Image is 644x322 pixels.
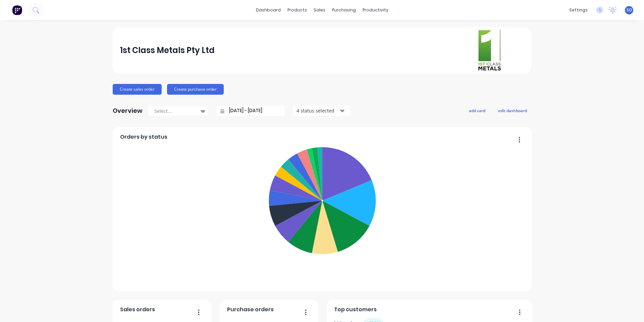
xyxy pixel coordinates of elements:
div: sales [310,5,329,15]
div: 1st Class Metals Pty Ltd [120,44,215,57]
img: 1st Class Metals Pty Ltd [477,29,502,72]
button: edit dashboard [494,106,531,115]
div: products [284,5,310,15]
div: settings [566,5,591,15]
span: Top customers [334,306,377,314]
button: add card [465,106,490,115]
div: Overview [113,104,143,118]
button: Create sales order [113,84,162,95]
img: Factory [12,5,22,15]
div: purchasing [329,5,359,15]
button: Create purchase order [167,84,224,95]
span: Orders by status [120,133,167,141]
div: productivity [359,5,392,15]
span: Purchase orders [227,306,274,314]
div: 4 status selected [297,107,339,114]
button: 4 status selected [293,106,350,116]
span: Sales orders [120,306,155,314]
span: SO [627,7,632,13]
a: dashboard [253,5,284,15]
